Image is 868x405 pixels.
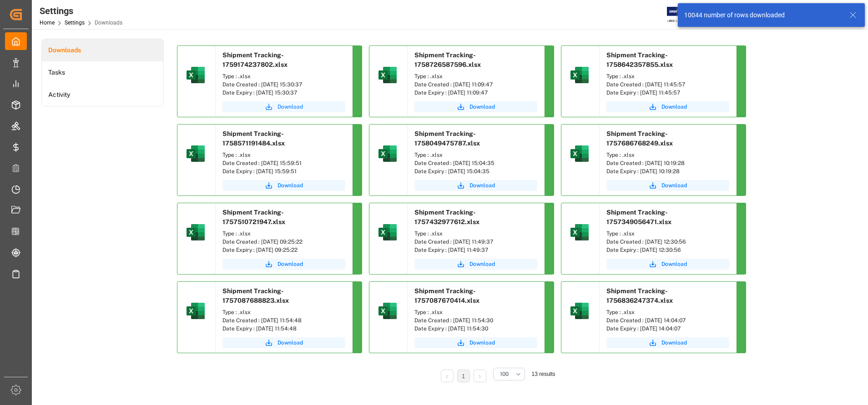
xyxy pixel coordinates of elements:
div: 10044 number of rows downloaded [684,10,841,20]
li: Next Page [474,370,486,382]
div: Date Created : [DATE] 14:04:07 [606,316,729,325]
a: Tasks [42,61,163,84]
a: Settings [65,20,85,26]
button: Download [606,259,729,270]
div: Date Expiry : [DATE] 12:30:56 [606,246,729,254]
div: Type : .xlsx [606,151,729,159]
span: Download [469,181,495,190]
span: Shipment Tracking-1757510721947.xlsx [222,209,285,225]
span: Download [661,103,687,111]
button: Download [606,180,729,191]
a: 1 [462,373,465,380]
div: Type : .xlsx [414,308,537,316]
div: Date Created : [DATE] 11:45:57 [606,80,729,89]
div: Type : .xlsx [414,230,537,238]
span: Download [278,339,303,347]
div: Date Expiry : [DATE] 10:19:28 [606,167,729,175]
img: microsoft-excel-2019--v1.png [185,300,207,322]
div: Date Created : [DATE] 11:54:48 [222,316,345,325]
span: Shipment Tracking-1758642357855.xlsx [606,51,673,68]
div: Date Expiry : [DATE] 11:09:47 [414,89,537,97]
span: Shipment Tracking-1759174237802.xlsx [222,51,288,68]
img: Exertis%20JAM%20-%20Email%20Logo.jpg_1722504956.jpg [667,7,698,23]
div: Date Created : [DATE] 15:59:51 [222,159,345,167]
img: microsoft-excel-2019--v1.png [185,221,207,243]
div: Date Expiry : [DATE] 11:54:30 [414,325,537,333]
span: Shipment Tracking-1757087670414.xlsx [414,287,479,304]
span: Download [661,181,687,190]
div: Date Created : [DATE] 11:49:37 [414,238,537,246]
img: microsoft-excel-2019--v1.png [569,143,590,165]
span: Shipment Tracking-1758049475787.xlsx [414,130,480,147]
img: microsoft-excel-2019--v1.png [569,221,590,243]
img: microsoft-excel-2019--v1.png [569,300,590,322]
div: Type : .xlsx [606,308,729,316]
a: Activity [42,84,163,106]
div: Type : .xlsx [414,72,537,80]
div: Date Expiry : [DATE] 15:04:35 [414,167,537,175]
button: Download [414,180,537,191]
div: Type : .xlsx [222,308,345,316]
button: open menu [493,368,525,380]
div: Date Created : [DATE] 15:04:35 [414,159,537,167]
div: Date Expiry : [DATE] 11:49:37 [414,246,537,254]
img: microsoft-excel-2019--v1.png [377,300,399,322]
div: Date Expiry : [DATE] 14:04:07 [606,325,729,333]
img: microsoft-excel-2019--v1.png [185,64,207,86]
div: Date Created : [DATE] 11:09:47 [414,80,537,89]
button: Download [222,101,345,112]
span: Shipment Tracking-1758571191484.xlsx [222,130,285,147]
button: Download [222,180,345,191]
div: Settings [40,4,122,18]
button: Download [222,337,345,348]
li: Previous Page [441,370,454,382]
span: Shipment Tracking-1757432977612.xlsx [414,209,479,225]
div: Type : .xlsx [414,151,537,159]
span: Download [661,339,687,347]
div: Type : .xlsx [606,230,729,238]
a: Download [414,259,537,270]
div: Date Expiry : [DATE] 11:54:48 [222,325,345,333]
div: Type : .xlsx [222,151,345,159]
button: Download [222,259,345,270]
span: Shipment Tracking-1757087688823.xlsx [222,287,289,304]
div: Date Expiry : [DATE] 15:59:51 [222,167,345,175]
div: Type : .xlsx [222,72,345,80]
span: Shipment Tracking-1758726587596.xlsx [414,51,481,68]
a: Download [606,101,729,112]
span: Download [278,260,303,268]
a: Home [40,20,55,26]
img: microsoft-excel-2019--v1.png [185,143,207,165]
span: 13 results [532,371,555,377]
button: Download [606,337,729,348]
div: Type : .xlsx [222,230,345,238]
span: 100 [500,370,509,378]
img: microsoft-excel-2019--v1.png [569,64,590,86]
span: Download [469,260,495,268]
span: Shipment Tracking-1756836247374.xlsx [606,287,673,304]
span: Download [661,260,687,268]
button: Download [414,337,537,348]
div: Date Created : [DATE] 12:30:56 [606,238,729,246]
span: Download [278,181,303,190]
span: Download [469,103,495,111]
span: Download [278,103,303,111]
button: Download [414,101,537,112]
span: Shipment Tracking-1757349056471.xlsx [606,209,671,225]
div: Date Created : [DATE] 11:54:30 [414,316,537,325]
img: microsoft-excel-2019--v1.png [377,64,399,86]
div: Date Expiry : [DATE] 15:30:37 [222,89,345,97]
li: Downloads [42,39,163,61]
